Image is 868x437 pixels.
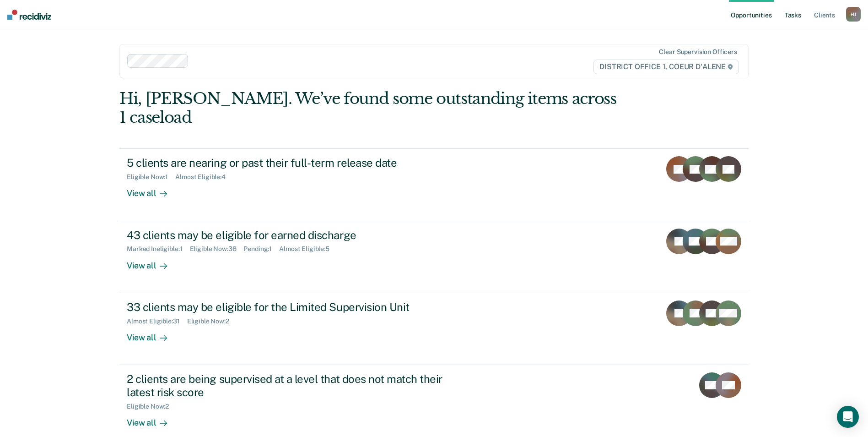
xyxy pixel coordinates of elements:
[7,10,51,20] img: Recidiviz
[127,253,178,271] div: View all
[846,7,861,22] button: HJ
[659,48,737,56] div: Clear supervision officers
[127,372,448,399] div: 2 clients are being supervised at a level that does not match their latest risk score
[837,406,859,428] div: Open Intercom Messenger
[127,229,448,242] div: 43 clients may be eligible for earned discharge
[593,60,739,74] span: DISTRICT OFFICE 1, COEUR D'ALENE
[127,325,178,343] div: View all
[119,89,623,127] div: Hi, [PERSON_NAME]. We’ve found some outstanding items across 1 caseload
[119,293,749,365] a: 33 clients may be eligible for the Limited Supervision UnitAlmost Eligible:31Eligible Now:2View all
[127,173,175,181] div: Eligible Now : 1
[187,317,237,325] div: Eligible Now : 2
[127,410,178,428] div: View all
[279,245,337,253] div: Almost Eligible : 5
[127,245,189,253] div: Marked Ineligible : 1
[243,245,279,253] div: Pending : 1
[127,181,178,199] div: View all
[127,317,187,325] div: Almost Eligible : 31
[127,300,448,314] div: 33 clients may be eligible for the Limited Supervision Unit
[190,245,244,253] div: Eligible Now : 38
[127,156,448,169] div: 5 clients are nearing or past their full-term release date
[846,7,861,22] div: H J
[175,173,233,181] div: Almost Eligible : 4
[127,403,176,410] div: Eligible Now : 2
[119,221,749,293] a: 43 clients may be eligible for earned dischargeMarked Ineligible:1Eligible Now:38Pending:1Almost ...
[119,148,749,221] a: 5 clients are nearing or past their full-term release dateEligible Now:1Almost Eligible:4View all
